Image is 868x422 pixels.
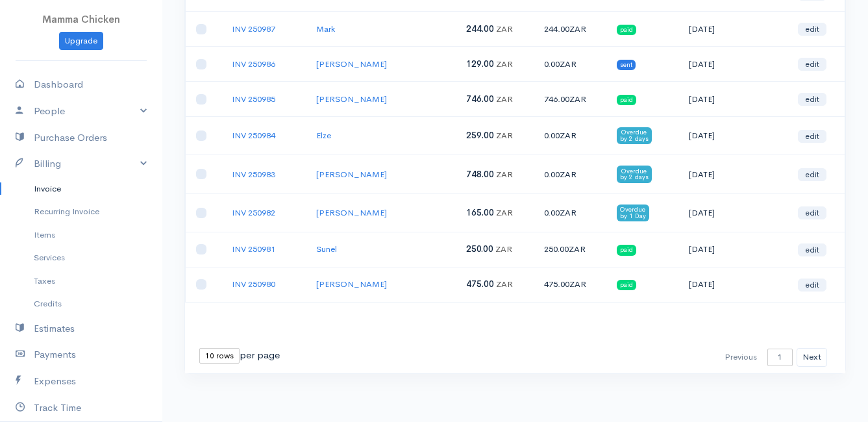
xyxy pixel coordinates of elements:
[560,169,577,180] span: ZAR
[798,58,826,71] a: edit
[798,279,826,292] a: edit
[199,348,280,364] div: per page
[617,25,636,35] span: paid
[232,130,275,141] a: INV 250984
[534,82,606,117] td: 746.00
[797,348,827,367] button: Next
[617,127,652,144] span: Overdue by 2 days
[678,267,787,302] td: [DATE]
[798,168,826,181] a: edit
[316,130,331,141] a: Elze
[798,206,826,219] a: edit
[496,23,513,34] span: ZAR
[617,60,636,70] span: sent
[495,243,512,254] span: ZAR
[316,23,335,34] a: Mark
[569,93,586,105] span: ZAR
[678,232,787,267] td: [DATE]
[617,205,649,221] span: Overdue by 1 Day
[316,207,387,218] a: [PERSON_NAME]
[560,58,577,69] span: ZAR
[232,58,275,69] a: INV 250986
[534,267,606,302] td: 475.00
[232,23,275,34] a: INV 250987
[59,32,103,51] a: Upgrade
[798,243,826,256] a: edit
[617,166,652,182] span: Overdue by 2 days
[560,207,577,218] span: ZAR
[678,155,787,193] td: [DATE]
[678,12,787,47] td: [DATE]
[466,130,494,141] span: 259.00
[569,279,586,290] span: ZAR
[798,23,826,36] a: edit
[466,58,494,69] span: 129.00
[798,93,826,106] a: edit
[569,23,586,34] span: ZAR
[496,279,513,290] span: ZAR
[232,169,275,180] a: INV 250983
[466,23,494,34] span: 244.00
[569,243,586,254] span: ZAR
[534,12,606,47] td: 244.00
[798,130,826,143] a: edit
[466,93,494,105] span: 746.00
[534,155,606,193] td: 0.00
[232,207,275,218] a: INV 250982
[316,243,337,254] a: Sunel
[496,93,513,105] span: ZAR
[232,279,275,290] a: INV 250980
[232,243,275,254] a: INV 250981
[232,93,275,105] a: INV 250985
[678,193,787,232] td: [DATE]
[617,245,636,255] span: paid
[560,130,577,141] span: ZAR
[678,82,787,117] td: [DATE]
[534,232,606,267] td: 250.00
[534,193,606,232] td: 0.00
[617,280,636,290] span: paid
[496,207,513,218] span: ZAR
[496,130,513,141] span: ZAR
[617,95,636,105] span: paid
[316,93,387,105] a: [PERSON_NAME]
[534,117,606,155] td: 0.00
[534,47,606,82] td: 0.00
[496,169,513,180] span: ZAR
[42,13,120,25] span: Mamma Chicken
[316,169,387,180] a: [PERSON_NAME]
[466,243,493,254] span: 250.00
[316,279,387,290] a: [PERSON_NAME]
[678,47,787,82] td: [DATE]
[466,207,494,218] span: 165.00
[316,58,387,69] a: [PERSON_NAME]
[496,58,513,69] span: ZAR
[466,169,494,180] span: 748.00
[678,117,787,155] td: [DATE]
[466,279,494,290] span: 475.00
